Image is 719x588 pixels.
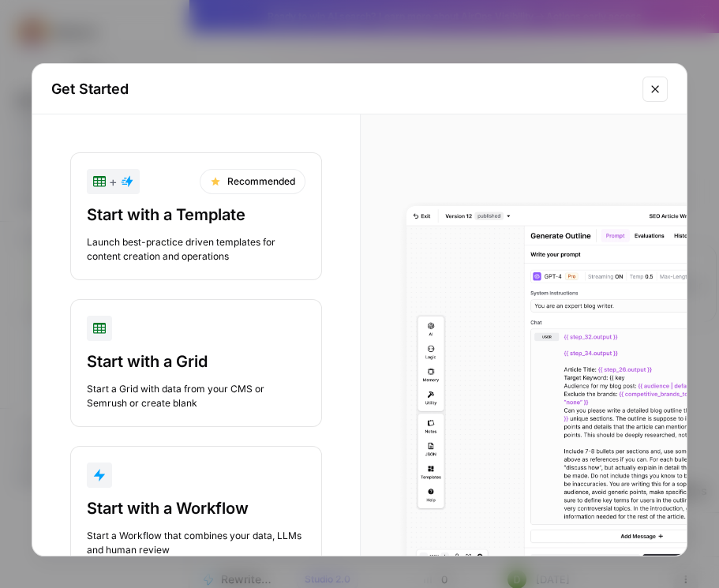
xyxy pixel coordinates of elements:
h2: Get Started [51,78,633,100]
div: Start a Grid with data from your CMS or Semrush or create blank [87,382,305,410]
div: Launch best-practice driven templates for content creation and operations [87,235,305,264]
div: Recommended [200,169,305,194]
button: Start with a GridStart a Grid with data from your CMS or Semrush or create blank [70,299,322,427]
div: Start with a Template [87,204,305,226]
div: Start with a Grid [87,350,305,373]
button: +RecommendedStart with a TemplateLaunch best-practice driven templates for content creation and o... [70,152,322,280]
div: Start a Workflow that combines your data, LLMs and human review [87,529,305,557]
div: Start with a Workflow [87,497,305,519]
button: Start with a WorkflowStart a Workflow that combines your data, LLMs and human review [70,446,322,574]
div: + [93,172,133,191]
button: Close modal [642,77,668,102]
